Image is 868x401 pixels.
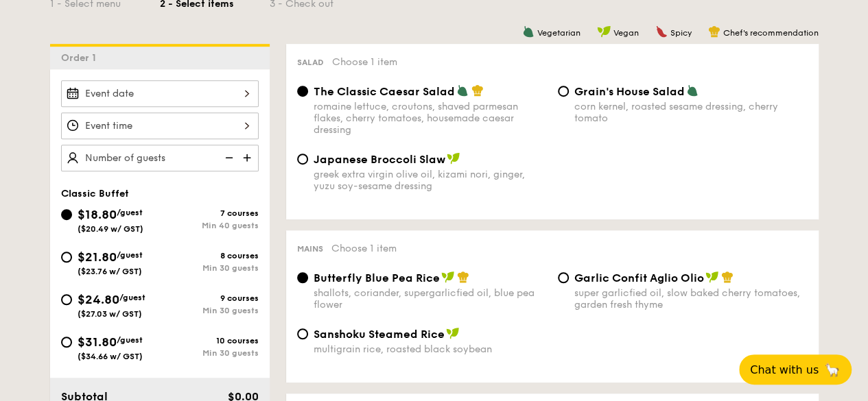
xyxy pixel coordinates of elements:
[558,86,569,97] input: Grain's House Saladcorn kernel, roasted sesame dressing, cherry tomato
[314,287,547,311] div: shallots, coriander, supergarlicfied oil, blue pea flower
[61,112,259,139] input: Event time
[160,263,259,273] div: Min 30 guests
[78,224,143,234] span: ($20.49 w/ GST)
[723,28,819,38] span: Chef's recommendation
[61,80,259,107] input: Event date
[332,56,397,68] span: Choose 1 item
[314,101,547,136] div: romaine lettuce, croutons, shaved parmesan flakes, cherry tomatoes, housemade caesar dressing
[574,271,704,284] span: Garlic Confit Aglio Olio
[119,293,145,302] span: /guest
[160,348,259,358] div: Min 30 guests
[739,354,852,385] button: Chat with us🦙
[78,250,117,265] span: $21.80
[314,85,455,98] span: The Classic Caesar Salad
[78,267,142,276] span: ($23.76 w/ GST)
[61,145,259,171] input: Number of guests
[574,85,685,98] span: Grain's House Salad
[297,272,308,283] input: Butterfly Blue Pea Riceshallots, coriander, supergarlicfied oil, blue pea flower
[522,25,535,38] img: icon-vegetarian.fe4039eb.svg
[297,58,324,67] span: Salad
[655,25,668,38] img: icon-spicy.37a8142b.svg
[297,244,323,254] span: Mains
[824,362,841,378] span: 🦙
[613,28,639,38] span: Vegan
[314,343,547,355] div: multigrain rice, roasted black soybean
[314,169,547,192] div: greek extra virgin olive oil, kizami nori, ginger, yuzu soy-sesame dressing
[750,363,819,376] span: Chat with us
[331,243,397,254] span: Choose 1 item
[160,208,259,218] div: 7 courses
[314,153,445,166] span: Japanese Broccoli Slaw
[708,25,720,38] img: icon-chef-hat.a58ddaea.svg
[456,84,469,97] img: icon-vegetarian.fe4039eb.svg
[447,152,460,165] img: icon-vegan.f8ff3823.svg
[117,335,143,345] span: /guest
[117,208,143,217] span: /guest
[314,328,445,341] span: Sanshoku Steamed Rice
[446,327,460,339] img: icon-vegan.f8ff3823.svg
[297,328,308,339] input: Sanshoku Steamed Ricemultigrain rice, roasted black soybean
[61,188,129,199] span: Classic Buffet
[61,337,72,348] input: $31.80/guest($34.66 w/ GST)10 coursesMin 30 guests
[574,287,808,311] div: super garlicfied oil, slow baked cherry tomatoes, garden fresh thyme
[457,271,469,283] img: icon-chef-hat.a58ddaea.svg
[670,28,692,38] span: Spicy
[441,271,455,283] img: icon-vegan.f8ff3823.svg
[61,294,72,305] input: $24.80/guest($27.03 w/ GST)9 coursesMin 30 guests
[471,84,484,97] img: icon-chef-hat.a58ddaea.svg
[61,252,72,263] input: $21.80/guest($23.76 w/ GST)8 coursesMin 30 guests
[558,272,569,283] input: Garlic Confit Aglio Oliosuper garlicfied oil, slow baked cherry tomatoes, garden fresh thyme
[314,271,440,284] span: Butterfly Blue Pea Rice
[721,271,734,283] img: icon-chef-hat.a58ddaea.svg
[218,145,238,171] img: icon-reduce.1d2dbef1.svg
[117,250,143,260] span: /guest
[61,52,102,64] span: Order 1
[78,292,119,307] span: $24.80
[297,154,308,165] input: Japanese Broccoli Slawgreek extra virgin olive oil, kizami nori, ginger, yuzu soy-sesame dressing
[78,207,117,222] span: $18.80
[686,84,699,97] img: icon-vegetarian.fe4039eb.svg
[297,86,308,97] input: The Classic Caesar Saladromaine lettuce, croutons, shaved parmesan flakes, cherry tomatoes, house...
[160,293,259,303] div: 9 courses
[78,352,143,361] span: ($34.66 w/ GST)
[574,101,808,124] div: corn kernel, roasted sesame dressing, cherry tomato
[160,336,259,345] div: 10 courses
[160,221,259,230] div: Min 40 guests
[78,335,117,350] span: $31.80
[597,25,611,38] img: icon-vegan.f8ff3823.svg
[705,271,719,283] img: icon-vegan.f8ff3823.svg
[537,28,580,38] span: Vegetarian
[61,209,72,220] input: $18.80/guest($20.49 w/ GST)7 coursesMin 40 guests
[78,309,142,319] span: ($27.03 w/ GST)
[238,145,259,171] img: icon-add.58712e84.svg
[160,306,259,315] div: Min 30 guests
[160,251,259,260] div: 8 courses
